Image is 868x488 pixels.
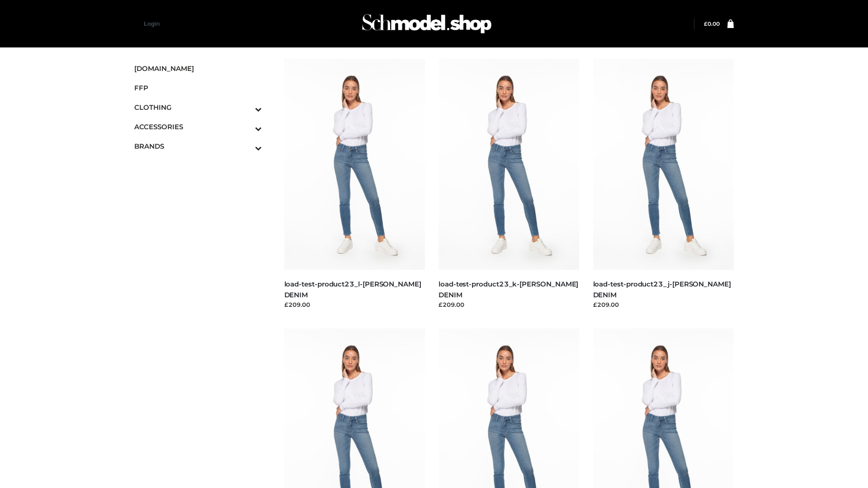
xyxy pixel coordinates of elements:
a: ACCESSORIESToggle Submenu [134,117,262,136]
div: £209.00 [593,300,734,309]
span: ACCESSORIES [134,122,262,132]
div: £209.00 [439,300,580,309]
button: Toggle Submenu [230,98,262,117]
button: Toggle Submenu [230,136,262,156]
div: £209.00 [284,300,425,309]
a: load-test-product23_l-[PERSON_NAME] DENIM [284,280,421,299]
span: [DOMAIN_NAME] [134,63,262,74]
a: £0.00 [704,20,720,27]
span: BRANDS [134,141,262,151]
span: £ [704,20,708,27]
button: Toggle Submenu [230,117,262,136]
a: load-test-product23_k-[PERSON_NAME] DENIM [439,280,578,299]
a: BRANDSToggle Submenu [134,136,262,156]
bdi: 0.00 [704,20,720,27]
a: load-test-product23_j-[PERSON_NAME] DENIM [593,280,731,299]
a: FFP [134,78,262,98]
a: CLOTHINGToggle Submenu [134,98,262,117]
span: FFP [134,83,262,93]
img: Schmodel Admin 964 [359,6,495,42]
span: CLOTHING [134,102,262,113]
a: Login [144,20,160,27]
a: [DOMAIN_NAME] [134,59,262,78]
